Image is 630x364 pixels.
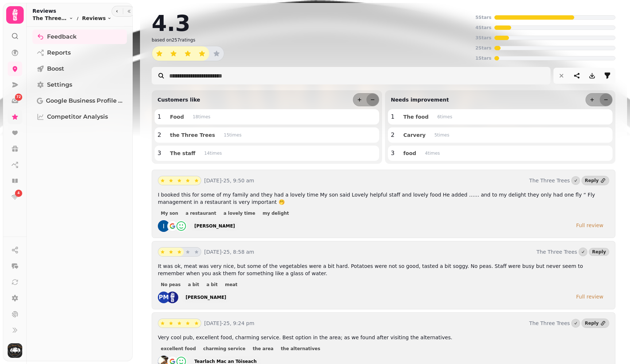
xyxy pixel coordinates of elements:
button: food [397,149,422,158]
button: star [175,176,184,185]
button: star [192,176,201,185]
p: 3 Stars [475,35,491,41]
p: 2 Stars [475,45,491,51]
button: the alternatives [278,345,323,352]
span: a bit [206,282,218,287]
button: download [585,68,599,83]
p: 4 time s [425,150,440,156]
a: Reply [582,318,609,328]
span: Feedback [47,32,77,41]
p: 5 time s [434,132,449,138]
span: Reports [47,48,71,57]
div: Full review [576,222,603,229]
span: Very cool pub, excellent food, charming service. Best option in the area; as we found after visit... [158,335,452,340]
span: It was ok, meat was very nice, but some of the vegetables were a bit hard. Potatoes were not so g... [158,263,583,276]
button: less [366,94,379,106]
p: Needs improvement [388,96,449,103]
button: star [158,248,167,256]
div: Reply [585,178,599,183]
span: The staff [170,151,195,156]
button: The staff [164,149,201,158]
div: [PERSON_NAME] [194,223,235,229]
button: star [175,248,184,256]
button: Reply [589,248,609,256]
button: star [183,319,192,328]
button: star [158,319,167,328]
a: Full review [570,292,609,302]
a: Feedback [32,29,127,44]
button: excellent food [158,345,199,352]
a: Google Business Profile (Beta) [32,94,127,108]
button: Marked as done [579,248,587,256]
button: my delight [260,210,292,217]
button: star [192,248,201,256]
button: Marked as done [571,176,580,185]
button: The food [397,112,434,122]
nav: breadcrumb [32,15,112,22]
p: [DATE]-25, 9:24 pm [204,320,526,327]
button: filter [600,68,615,83]
button: less [600,94,612,106]
p: 18 time s [192,114,210,120]
button: star [175,319,184,328]
span: Food [170,114,184,119]
p: 3 [157,149,161,158]
a: [PERSON_NAME] [181,292,231,302]
span: my delight [262,211,289,215]
span: Boost [47,64,64,73]
p: 2 [391,131,394,139]
span: excellent food [161,347,196,351]
button: star [167,248,175,256]
span: meat [225,282,237,287]
button: more [353,94,366,106]
span: a bit [188,282,199,287]
button: star [195,46,209,61]
span: the Three Trees [170,132,215,138]
p: Customers like [155,96,200,103]
span: The food [403,114,428,119]
button: the Three Trees [164,130,221,140]
span: 72 [16,95,21,100]
button: Reviews [82,15,112,22]
img: st.png [167,292,178,303]
a: Competitor Analysis [32,110,127,124]
p: 5 Stars [475,15,491,20]
span: Carvery [403,132,425,138]
p: 1 Stars [475,55,491,61]
img: User avatar [8,343,22,358]
p: 1 [391,112,394,121]
div: Full review [576,293,603,300]
span: the area [253,347,273,351]
button: star [183,176,192,185]
span: Google Business Profile (Beta) [46,96,122,105]
span: 4 [17,191,20,196]
a: Full review [570,220,609,230]
button: star [192,319,201,328]
img: go-emblem@2x.png [167,220,178,232]
span: PM [159,294,169,300]
span: charming service [203,347,245,351]
button: star [183,248,192,256]
button: more [586,94,598,106]
h2: Reviews [32,7,112,15]
a: Settings [32,78,127,92]
p: The Three Trees [537,248,577,256]
button: Food [164,112,190,122]
span: My son [161,211,178,215]
p: 3 [391,149,394,158]
span: the alternatives [281,347,320,351]
button: the area [250,345,276,352]
a: 72 [8,94,22,108]
p: based on 257 ratings [152,37,195,43]
a: [PERSON_NAME] [190,221,240,231]
span: a lovely time [223,211,255,215]
button: My son [158,210,181,217]
div: Reply [585,320,599,326]
p: [DATE]-25, 9:50 am [204,177,526,184]
button: share-thread [569,68,584,83]
p: 15 time s [224,132,242,138]
button: star [209,46,224,61]
button: star [166,46,181,61]
h2: 4.3 [152,12,190,34]
button: a bit [203,281,221,288]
